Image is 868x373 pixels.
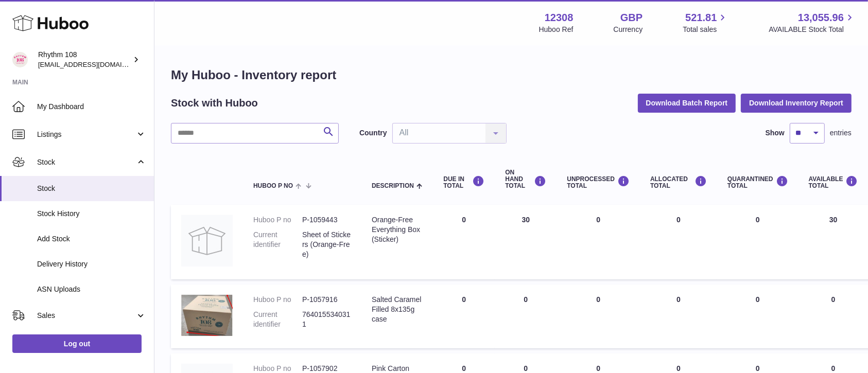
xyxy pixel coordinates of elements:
span: 0 [756,295,760,304]
a: Log out [12,334,142,353]
h2: Stock with Huboo [171,96,258,110]
dt: Current identifier [253,230,302,259]
span: 0 [756,364,760,372]
td: 0 [557,285,640,348]
div: Salted Caramel Filled 8x135g case [372,295,423,324]
span: Stock [37,157,135,167]
td: 0 [557,205,640,279]
button: Download Inventory Report [741,94,852,112]
div: AVAILABLE Total [809,175,858,189]
span: Delivery History [37,259,146,269]
img: orders@rhythm108.com [12,52,28,67]
label: Country [359,128,387,138]
div: ALLOCATED Total [650,175,707,189]
dt: Huboo P no [253,215,302,225]
dd: 7640155340311 [302,310,351,329]
span: 13,055.96 [798,11,844,25]
div: Currency [614,25,643,34]
td: 30 [495,205,557,279]
label: Show [766,128,785,138]
div: QUARANTINED Total [727,175,788,189]
dd: Sheet of Stickers (Orange-Free) [302,230,351,259]
span: My Dashboard [37,102,146,112]
button: Download Batch Report [638,94,736,112]
span: Add Stock [37,234,146,244]
span: Total sales [683,25,728,34]
img: product image [181,295,233,336]
div: Huboo Ref [539,25,574,34]
dt: Current identifier [253,310,302,329]
strong: GBP [620,11,643,25]
h1: My Huboo - Inventory report [171,67,852,83]
span: entries [830,128,852,138]
img: product image [181,215,233,267]
div: Orange-Free Everything Box (Sticker) [372,215,423,244]
span: AVAILABLE Stock Total [769,25,856,34]
div: UNPROCESSED Total [567,175,630,189]
span: Description [372,183,414,189]
div: Rhythm 108 [38,50,131,69]
td: 0 [433,205,495,279]
dd: P-1057916 [302,295,351,305]
td: 0 [495,285,557,348]
span: Stock History [37,209,146,219]
span: Listings [37,130,135,139]
span: Sales [37,311,135,321]
span: 521.81 [685,11,717,25]
strong: 12308 [545,11,574,25]
span: Stock [37,184,146,193]
td: 0 [640,205,717,279]
span: 0 [756,216,760,224]
td: 0 [433,285,495,348]
div: DUE IN TOTAL [443,175,484,189]
td: 0 [640,285,717,348]
dt: Huboo P no [253,295,302,305]
span: [EMAIL_ADDRESS][DOMAIN_NAME] [38,60,151,68]
div: ON HAND Total [505,169,546,190]
dd: P-1059443 [302,215,351,225]
span: ASN Uploads [37,285,146,294]
a: 13,055.96 AVAILABLE Stock Total [769,11,856,34]
span: Huboo P no [253,183,293,189]
a: 521.81 Total sales [683,11,728,34]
